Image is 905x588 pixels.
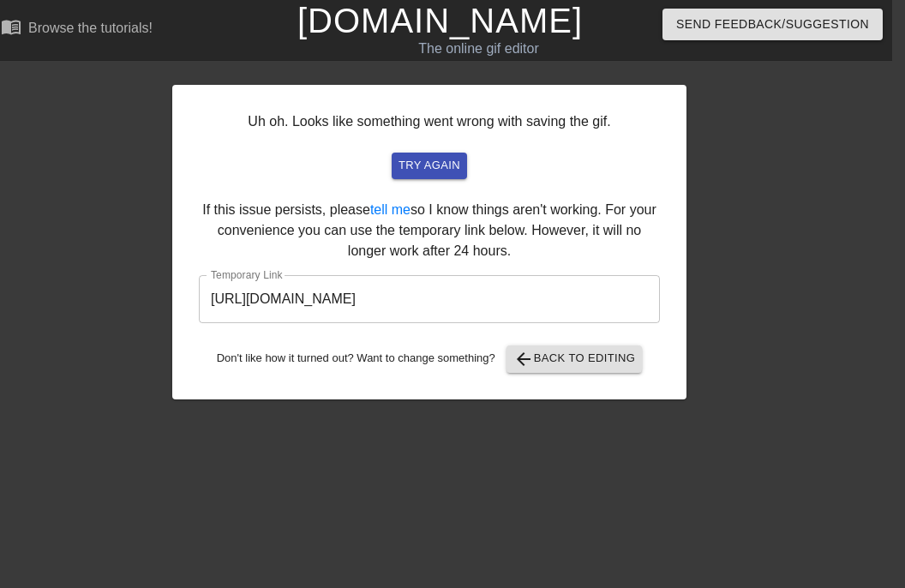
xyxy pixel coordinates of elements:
[399,156,460,176] span: try again
[199,275,660,323] input: bare
[1,16,153,43] a: Browse the tutorials!
[1,16,21,37] span: menu_book
[297,2,583,39] a: [DOMAIN_NAME]
[172,85,686,399] div: Uh oh. Looks like something went wrong with saving the gif. If this issue persists, please so I k...
[513,349,636,369] span: Back to Editing
[506,345,643,373] button: Back to Editing
[297,39,660,59] div: The online gif editor
[199,345,660,373] div: Don't like how it turned out? Want to change something?
[676,14,869,35] span: Send Feedback/Suggestion
[28,21,153,35] div: Browse the tutorials!
[392,153,467,179] button: try again
[662,9,883,40] button: Send Feedback/Suggestion
[513,349,534,369] span: arrow_back
[370,202,411,217] a: tell me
